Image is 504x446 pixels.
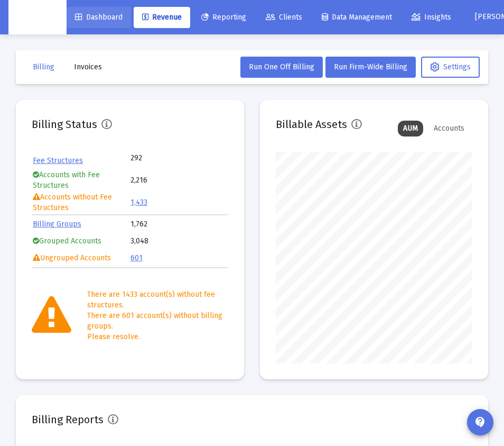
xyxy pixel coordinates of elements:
td: 1,762 [130,216,227,232]
span: Revenue [142,13,182,22]
a: Dashboard [67,7,131,28]
a: Reporting [193,7,255,28]
button: Run One Off Billing [240,57,323,78]
h2: Billing Status [32,116,97,133]
a: 1,433 [130,198,147,207]
td: 2,216 [130,170,227,191]
td: 292 [130,153,179,163]
span: Data Management [322,13,392,22]
div: Accounts [428,121,470,136]
div: Please resolve. [87,332,228,342]
a: Clients [257,7,311,28]
a: Billing Groups [33,220,81,229]
td: 3,048 [130,233,227,249]
td: Ungrouped Accounts [33,250,129,266]
span: Dashboard [75,13,123,22]
h2: Billing Reports [32,411,104,428]
td: Grouped Accounts [33,233,129,249]
mat-icon: contact_support [474,416,487,429]
span: Run Firm-Wide Billing [334,62,407,71]
button: Invoices [66,57,110,78]
a: Insights [403,7,460,28]
h2: Billable Assets [276,116,347,133]
a: Fee Structures [33,156,83,165]
div: There are 1433 account(s) without fee structures. [87,289,228,311]
span: Clients [266,13,302,22]
div: AUM [398,121,423,136]
span: Settings [430,62,471,71]
a: Data Management [313,7,400,28]
button: Billing [24,57,63,78]
span: Billing [33,62,54,71]
div: There are 601 account(s) without billing groups. [87,311,228,332]
a: 601 [130,253,143,262]
a: Revenue [134,7,190,28]
button: Settings [421,57,480,78]
span: Insights [412,13,451,22]
span: Run One Off Billing [249,62,314,71]
img: Dashboard [16,7,59,28]
button: Run Firm-Wide Billing [325,57,416,78]
span: Invoices [74,62,102,71]
td: Accounts without Fee Structures [33,192,129,213]
button: [PERSON_NAME] [462,6,496,28]
span: Reporting [201,13,246,22]
td: Accounts with Fee Structures [33,170,129,191]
